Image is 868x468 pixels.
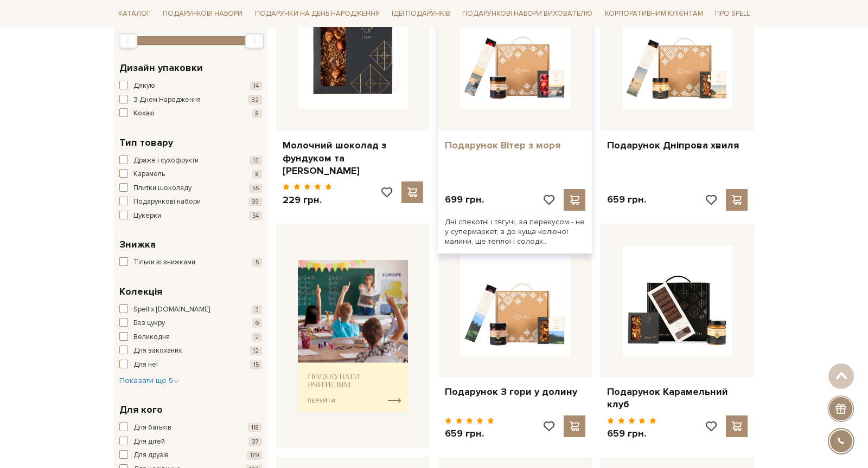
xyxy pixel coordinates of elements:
span: Для дітей [133,437,165,447]
div: Max [245,33,264,48]
span: Тип товару [119,135,173,150]
button: Плитки шоколаду 55 [119,183,262,194]
span: 8 [252,109,262,118]
span: 3 [252,305,262,314]
span: Подарункові набори [133,197,201,207]
span: 13 [250,156,262,165]
button: Великодня 2 [119,332,262,343]
button: Для батьків 118 [119,422,262,433]
button: Spell x [DOMAIN_NAME] 3 [119,304,262,315]
span: 32 [248,95,262,105]
span: Дякую [133,81,155,92]
span: Карамель [133,169,165,180]
p: 659 грн. [607,193,646,206]
a: Подарункові набори вихователю [458,4,597,23]
span: Колекція [119,284,162,299]
button: Показати ще 5 [119,375,180,386]
a: Про Spell [711,5,754,22]
a: Подарунок Карамельний клуб [607,386,748,411]
a: Подарункові набори [158,5,247,22]
span: Для неї [133,360,158,370]
span: 5 [252,258,262,267]
a: Каталог [114,5,155,22]
button: Для дітей 37 [119,437,262,447]
a: Ідеї подарунків [387,5,455,22]
span: 6 [252,318,262,328]
p: 659 грн. [445,427,494,440]
div: Min [119,33,137,48]
button: Дякую 14 [119,81,262,92]
button: Подарункові набори 93 [119,197,262,207]
button: Тільки зі знижками 5 [119,257,262,268]
span: Для закоханих [133,346,182,356]
img: banner [298,260,408,412]
div: Дні спекотні і тягучі, за перекусом - не у супермаркет, а до куща колючої малини, ще теплої і сол... [438,211,592,253]
button: Для друзів 179 [119,450,262,461]
span: Великодня [133,332,170,343]
span: Тільки зі знижками [133,257,195,268]
p: 659 грн. [607,427,656,440]
a: Подарунок Вітер з моря [445,139,585,152]
button: Карамель 8 [119,169,262,180]
button: Кохаю 8 [119,108,262,119]
span: 37 [248,437,262,446]
a: Подарунок З гори у долину [445,386,585,398]
button: Для закоханих 12 [119,346,262,356]
span: Для батьків [133,422,171,433]
span: Показати ще 5 [119,376,180,385]
a: Корпоративним клієнтам [601,4,707,23]
a: Подарунок Дніпрова хвиля [607,139,748,152]
span: Знижка [119,237,156,252]
button: Цукерки 54 [119,211,262,222]
button: Драже і сухофрукти 13 [119,155,262,166]
span: Без цукру [133,318,165,329]
span: 8 [252,170,262,179]
button: З Днем Народження 32 [119,95,262,106]
button: Для неї 15 [119,360,262,370]
span: Для кого [119,402,163,417]
span: 55 [249,184,262,193]
button: Без цукру 6 [119,318,262,329]
p: 229 грн. [283,194,332,206]
span: Плитки шоколаду [133,183,192,194]
span: 2 [252,333,262,342]
span: 14 [250,81,262,90]
span: Для друзів [133,450,169,461]
span: 54 [249,211,262,220]
span: 179 [247,451,262,460]
span: 12 [250,346,262,355]
a: Подарунки на День народження [251,5,384,22]
span: З Днем Народження [133,95,201,106]
span: 15 [250,360,262,369]
a: Молочний шоколад з фундуком та [PERSON_NAME] [283,139,423,177]
span: 118 [248,423,262,432]
span: Spell x [DOMAIN_NAME] [133,304,210,315]
span: Цукерки [133,211,161,222]
span: 93 [248,197,262,206]
span: Дизайн упаковки [119,61,203,75]
span: Кохаю [133,108,155,119]
p: 699 грн. [445,193,484,206]
span: Драже і сухофрукти [133,155,199,166]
